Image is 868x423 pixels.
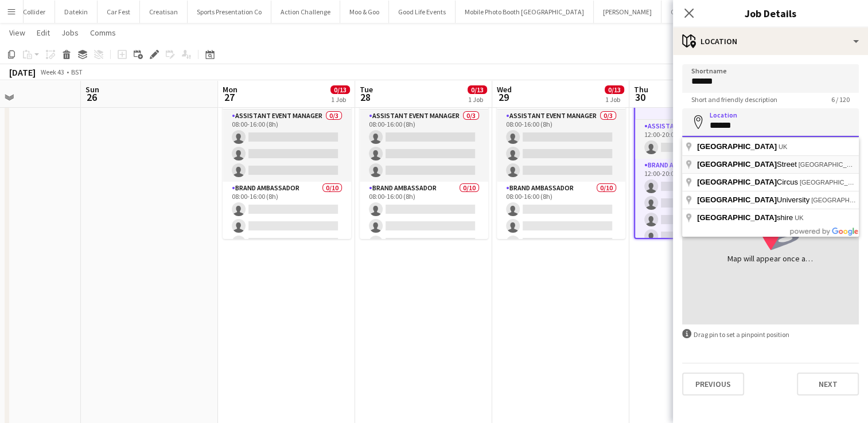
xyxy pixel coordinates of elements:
button: [PERSON_NAME] [594,1,661,23]
a: View [5,25,30,40]
span: View [9,28,25,38]
div: Drag pin to set a pinpoint position [682,329,859,340]
span: [GEOGRAPHIC_DATA] [697,160,777,169]
span: UK [779,143,787,150]
button: Moo & Goo [340,1,389,23]
app-job-card: 08:00-16:00 (8h)0/13Intel Training Day [GEOGRAPHIC_DATA]2 RolesAssistant Event Manager0/308:00-16... [497,69,625,239]
app-card-role: Brand Ambassador0/812:00-20:00 (8h) [635,159,761,314]
span: 0/13 [605,85,624,94]
span: Tue [360,84,373,95]
app-card-role: Brand Ambassador0/1008:00-16:00 (8h) [360,182,488,370]
h3: Job Details [673,6,868,21]
app-job-card: Draft12:00-20:00 (8h)0/9Intel2 RolesAssistant Event Manager0/112:00-20:00 (8h) Brand Ambassador0/... [634,69,762,239]
button: Next [797,373,859,395]
app-card-role: Assistant Event Manager0/308:00-16:00 (8h) [360,109,488,182]
span: Circus [697,178,800,186]
span: 30 [632,91,648,104]
span: 28 [358,91,373,104]
span: [GEOGRAPHIC_DATA] [697,142,777,151]
span: Thu [634,84,648,95]
button: Datekin [55,1,98,23]
span: 0/13 [330,85,350,94]
app-job-card: 08:00-16:00 (8h)0/13Intel Training Day [GEOGRAPHIC_DATA]2 RolesAssistant Event Manager0/308:00-16... [360,69,488,239]
span: [GEOGRAPHIC_DATA] [697,195,777,204]
button: Car Fest [98,1,140,23]
app-card-role: Assistant Event Manager0/308:00-16:00 (8h) [223,109,351,182]
span: Wed [497,84,512,95]
div: Location [673,28,868,55]
a: Jobs [57,25,83,40]
a: Edit [32,25,55,40]
span: 29 [495,91,512,104]
span: shire [697,213,795,222]
span: Week 43 [38,68,67,76]
span: 6 / 120 [822,95,859,104]
div: BST [71,68,83,76]
app-card-role: Brand Ambassador0/1008:00-16:00 (8h) [223,182,351,370]
span: Jobs [61,28,79,38]
span: [GEOGRAPHIC_DATA] [697,178,777,186]
app-card-role: Brand Ambassador0/1008:00-16:00 (8h) [497,182,625,370]
span: Edit [37,28,50,38]
div: [DATE] [9,66,36,78]
app-card-role: Assistant Event Manager0/112:00-20:00 (8h) [635,120,761,159]
div: Map will appear once address has been added [727,253,813,264]
span: Street [697,160,799,169]
button: Good Life Events [389,1,456,23]
button: Carvela ([PERSON_NAME]) [661,1,758,23]
div: 1 Job [468,95,486,104]
span: 26 [84,91,99,104]
button: Mobile Photo Booth [GEOGRAPHIC_DATA] [456,1,594,23]
span: [GEOGRAPHIC_DATA] [697,213,777,222]
button: Sports Presentation Co [188,1,271,23]
button: Creatisan [140,1,188,23]
div: 1 Job [605,95,624,104]
span: 27 [221,91,238,104]
span: Comms [90,28,116,38]
app-card-role: Assistant Event Manager0/308:00-16:00 (8h) [497,109,625,182]
span: University [697,195,811,204]
div: 1 Job [331,95,349,104]
button: Action Challenge [271,1,340,23]
span: UK [795,214,803,221]
button: Previous [682,373,744,395]
span: 0/13 [468,85,487,94]
app-job-card: 08:00-16:00 (8h)0/13Intel Training Day [GEOGRAPHIC_DATA]2 RolesAssistant Event Manager0/308:00-16... [223,69,351,239]
span: Mon [223,84,238,95]
span: Short and friendly description [682,95,787,104]
span: Sun [85,84,99,95]
a: Comms [85,25,120,40]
